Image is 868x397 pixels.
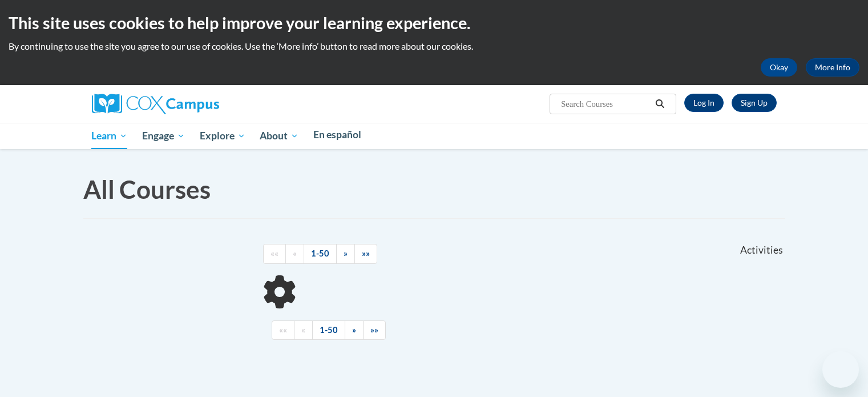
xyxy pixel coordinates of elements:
[312,320,345,340] a: 1-50
[336,244,355,264] a: Next
[92,98,219,108] a: Cox Campus
[9,40,859,53] p: By continuing to use the site you agree to our use of cookies. Use the ‘More info’ button to read...
[352,325,356,335] span: »
[313,129,361,141] span: En español
[83,174,211,204] span: All Courses
[304,244,337,264] a: 1-50
[651,97,668,111] button: Search
[822,351,859,388] iframe: Button to launch messaging window
[192,123,253,149] a: Explore
[806,58,859,77] a: More Info
[370,325,378,335] span: »»
[740,244,783,256] span: Activities
[301,325,305,335] span: «
[285,244,304,264] a: Previous
[294,320,313,340] a: Previous
[684,94,724,112] a: Log In
[761,58,797,77] button: Okay
[363,320,386,340] a: End
[732,94,777,112] a: Register
[263,244,286,264] a: Begining
[84,123,135,149] a: Learn
[135,123,192,149] a: Engage
[91,129,127,143] span: Learn
[345,320,364,340] a: Next
[75,123,794,149] div: Main menu
[293,248,297,258] span: «
[344,248,348,258] span: »
[306,123,369,147] a: En español
[252,123,306,149] a: About
[272,320,294,340] a: Begining
[354,244,377,264] a: End
[260,129,298,143] span: About
[279,325,287,335] span: ««
[560,97,651,111] input: Search Courses
[142,129,185,143] span: Engage
[271,248,278,258] span: ««
[92,94,219,114] img: Cox Campus
[200,129,245,143] span: Explore
[362,248,370,258] span: »»
[9,11,859,34] h2: This site uses cookies to help improve your learning experience.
